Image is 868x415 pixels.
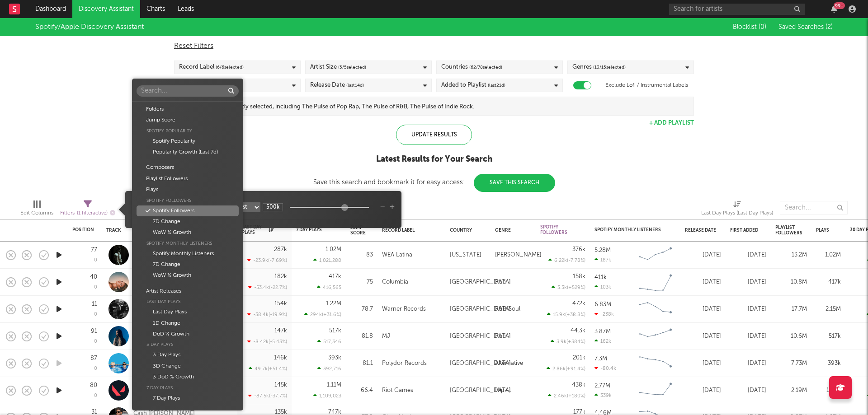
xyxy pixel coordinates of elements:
div: WoW % Growth [137,227,238,238]
div: 7D Change [137,259,238,270]
div: 3D Change [137,361,238,372]
div: Folders [137,104,238,115]
div: Popularity Growth (Last 7d) [137,147,238,158]
div: 1D Change [137,318,238,329]
div: 7 Day Plays [137,383,238,393]
div: DoD % Growth [137,329,238,340]
input: Search... [137,85,238,97]
div: Composers [137,162,238,173]
div: 7D Change [137,216,238,227]
div: 7 Day Plays [137,393,238,404]
div: WoW % Growth [137,270,238,281]
div: Jump Score [137,115,238,126]
div: Last Day Plays [137,297,238,307]
div: Spotify Popularity [137,136,238,147]
div: 3 Day Plays [137,340,238,350]
div: Playlist Followers [137,173,238,184]
div: Spotify Followers [137,205,238,216]
div: Spotify Monthly Listeners [137,248,238,259]
div: 3 Day Plays [137,350,238,360]
div: 3 DoD % Growth [137,372,238,382]
div: Plays [137,184,238,195]
div: Spotify Followers [137,196,238,205]
div: Last Day Plays [137,307,238,317]
div: Artist Releases [137,286,238,297]
div: Spotify Popularity [137,126,238,136]
div: Spotify Monthly Listeners [137,238,238,248]
div: 7D Change [137,404,238,415]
